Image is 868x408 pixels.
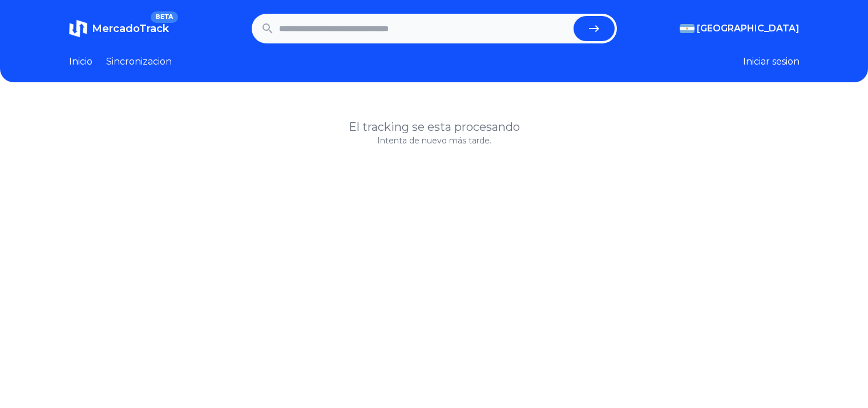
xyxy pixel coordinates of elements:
[697,22,800,35] span: [GEOGRAPHIC_DATA]
[743,55,800,69] button: Iniciar sesion
[680,24,695,33] img: Argentina
[106,55,172,69] a: Sincronizacion
[69,119,800,135] h1: El tracking se esta procesando
[69,19,87,38] img: MercadoTrack
[151,11,177,23] span: BETA
[92,22,169,35] span: MercadoTrack
[680,22,800,35] button: [GEOGRAPHIC_DATA]
[69,19,169,38] a: MercadoTrackBETA
[69,55,92,69] a: Inicio
[69,135,800,146] p: Intenta de nuevo más tarde.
